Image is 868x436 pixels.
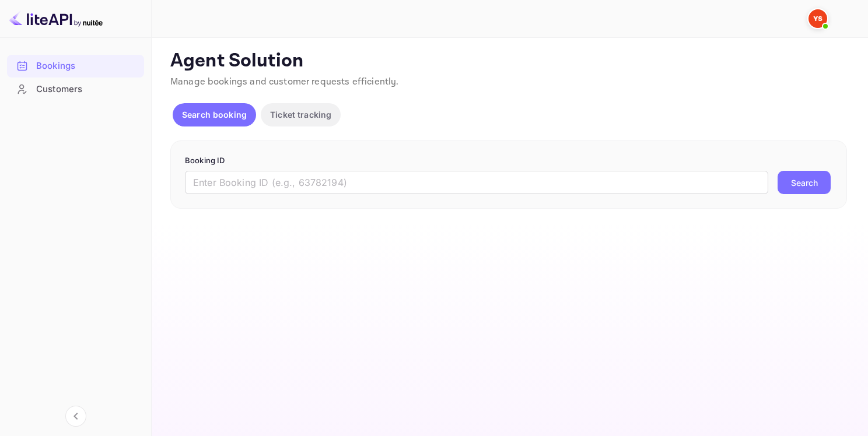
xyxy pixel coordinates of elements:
img: Yandex Support [808,9,827,28]
div: Customers [7,78,144,101]
p: Booking ID [185,155,832,167]
button: Collapse navigation [65,406,86,427]
div: Bookings [36,59,138,73]
img: LiteAPI logo [9,9,103,28]
p: Search booking [182,108,247,121]
a: Customers [7,78,144,100]
p: Ticket tracking [270,108,331,121]
div: Bookings [7,55,144,78]
a: Bookings [7,55,144,76]
div: Customers [36,83,138,96]
input: Enter Booking ID (e.g., 63782194) [185,171,768,194]
p: Agent Solution [170,50,847,73]
button: Search [778,171,831,194]
span: Manage bookings and customer requests efficiently. [170,76,399,88]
